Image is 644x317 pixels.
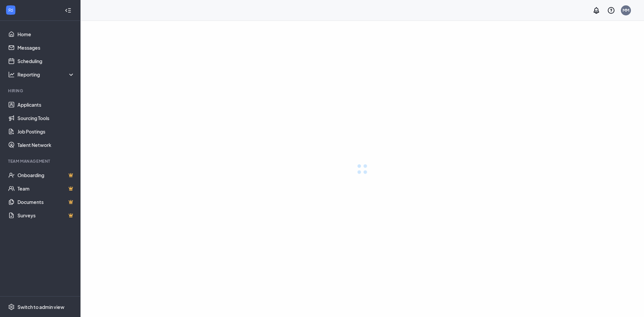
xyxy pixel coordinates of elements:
[17,195,75,209] a: DocumentsCrown
[17,28,75,41] a: Home
[607,6,615,14] svg: QuestionInfo
[17,182,75,195] a: TeamCrown
[8,158,73,164] div: Team Management
[17,304,64,310] div: Switch to admin view
[17,125,75,138] a: Job Postings
[17,54,75,68] a: Scheduling
[8,71,15,78] svg: Analysis
[7,7,14,13] svg: WorkstreamLogo
[623,7,629,13] div: MM
[8,88,73,94] div: Hiring
[17,111,75,125] a: Sourcing Tools
[17,209,75,222] a: SurveysCrown
[65,7,71,14] svg: Collapse
[17,98,75,111] a: Applicants
[17,41,75,54] a: Messages
[592,6,600,14] svg: Notifications
[17,138,75,152] a: Talent Network
[8,304,15,310] svg: Settings
[17,71,75,78] div: Reporting
[17,168,75,182] a: OnboardingCrown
